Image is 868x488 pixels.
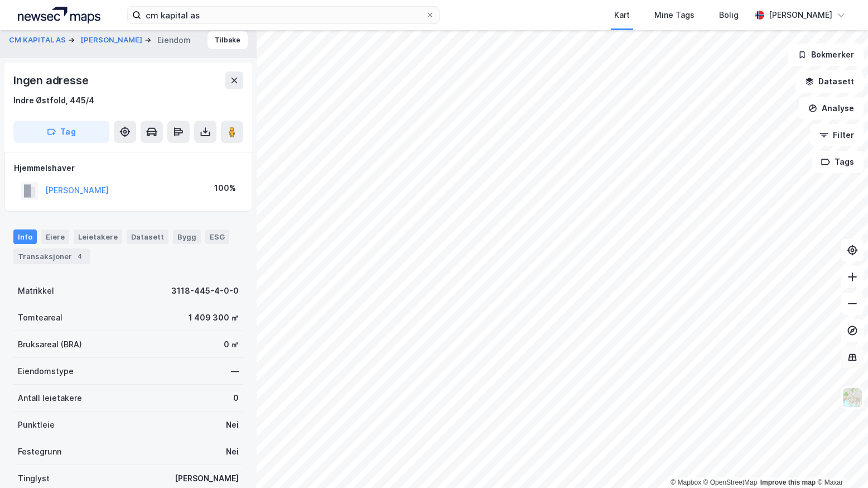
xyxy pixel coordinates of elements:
[799,97,864,119] button: Analyse
[812,151,864,173] button: Tags
[205,229,229,244] div: ESG
[41,229,69,244] div: Eiere
[173,229,201,244] div: Bygg
[795,70,864,93] button: Datasett
[14,161,243,175] div: Hjemmelshaver
[760,479,816,486] a: Improve this map
[208,31,248,49] button: Tilbake
[127,229,168,244] div: Datasett
[614,8,630,22] div: Kart
[18,365,74,378] div: Eiendomstype
[842,387,863,408] img: Z
[9,35,68,46] button: CM KAPITAL AS
[654,8,695,22] div: Mine Tags
[74,229,122,244] div: Leietakere
[226,418,239,432] div: Nei
[157,34,191,47] div: Eiendom
[13,248,90,264] div: Transaksjoner
[13,94,94,107] div: Indre Østfold, 445/4
[719,8,739,22] div: Bolig
[18,7,100,23] img: logo.a4113a55bc3d86da70a041830d287a7e.svg
[18,391,82,405] div: Antall leietakere
[175,472,239,485] div: [PERSON_NAME]
[769,8,832,22] div: [PERSON_NAME]
[171,284,239,298] div: 3118-445-4-0-0
[231,365,239,378] div: —
[810,124,864,146] button: Filter
[13,71,90,89] div: Ingen adresse
[18,445,61,458] div: Festegrunn
[18,338,82,351] div: Bruksareal (BRA)
[224,338,239,351] div: 0 ㎡
[671,479,701,486] a: Mapbox
[233,391,239,405] div: 0
[13,121,109,143] button: Tag
[812,434,868,488] iframe: Chat Widget
[13,229,37,244] div: Info
[214,181,236,195] div: 100%
[703,479,758,486] a: OpenStreetMap
[18,418,55,432] div: Punktleie
[81,35,144,46] button: [PERSON_NAME]
[18,472,50,485] div: Tinglyst
[189,311,239,324] div: 1 409 300 ㎡
[18,311,62,324] div: Tomteareal
[788,44,864,66] button: Bokmerker
[226,445,239,458] div: Nei
[18,284,54,298] div: Matrikkel
[141,7,426,23] input: Søk på adresse, matrikkel, gårdeiere, leietakere eller personer
[74,251,85,262] div: 4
